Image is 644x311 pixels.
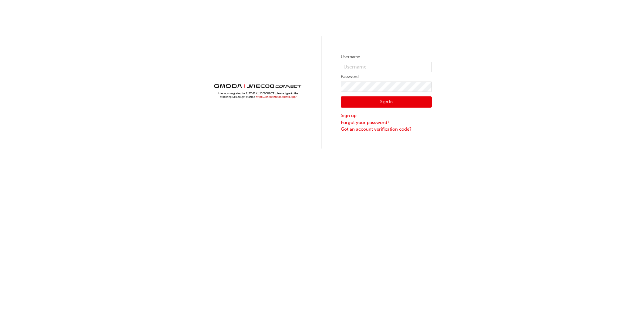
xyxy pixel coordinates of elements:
label: Username [341,53,432,61]
button: Sign In [341,96,432,108]
a: Forgot your password? [341,119,432,126]
label: Password [341,73,432,80]
a: Got an account verification code? [341,126,432,133]
input: Username [341,62,432,72]
img: Trak [212,75,303,101]
a: Sign up [341,112,432,119]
